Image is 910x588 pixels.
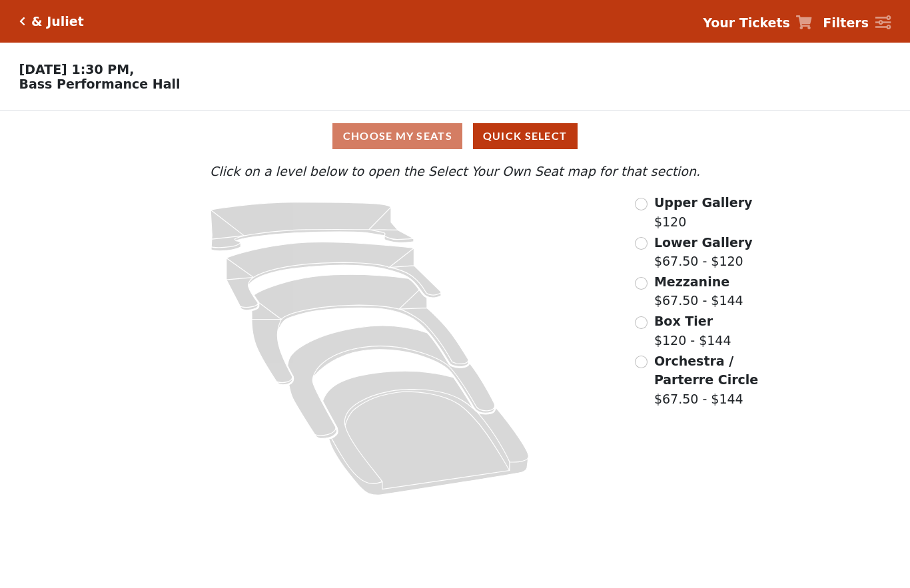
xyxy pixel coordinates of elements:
label: $120 - $144 [654,312,731,350]
p: Click on a level below to open the Select Your Own Seat map for that section. [123,162,787,181]
span: Lower Gallery [654,235,753,250]
h5: & Juliet [31,14,84,29]
label: $67.50 - $120 [654,233,753,271]
strong: Your Tickets [703,15,790,30]
label: $67.50 - $144 [654,272,743,310]
path: Orchestra / Parterre Circle - Seats Available: 29 [323,371,529,495]
button: Quick Select [473,123,578,149]
a: Your Tickets [703,13,812,33]
a: Filters [823,13,891,33]
a: Click here to go back to filters [19,17,25,26]
label: $120 [654,193,753,231]
span: Mezzanine [654,274,729,289]
span: Box Tier [654,314,713,328]
label: $67.50 - $144 [654,352,787,409]
path: Upper Gallery - Seats Available: 306 [211,202,414,251]
span: Orchestra / Parterre Circle [654,354,758,388]
strong: Filters [823,15,869,30]
span: Upper Gallery [654,195,753,210]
